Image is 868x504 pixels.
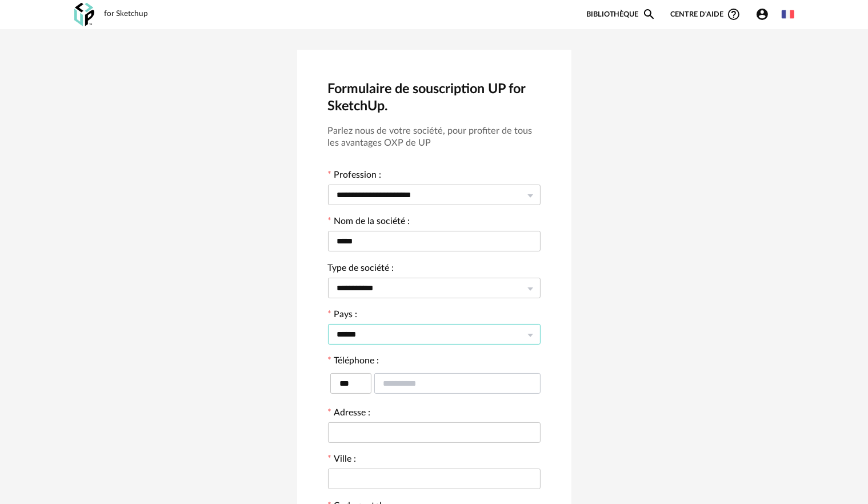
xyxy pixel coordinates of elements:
label: Ville : [328,455,357,466]
span: Help Circle Outline icon [727,7,741,21]
label: Adresse : [328,409,371,420]
span: Magnify icon [642,7,656,21]
h2: Formulaire de souscription UP for SketchUp. [328,81,541,115]
span: Centre d'aideHelp Circle Outline icon [670,7,741,21]
img: OXP [74,3,94,26]
label: Pays : [328,310,358,322]
label: Nom de la société : [328,217,410,229]
h3: Parlez nous de votre société, pour profiter de tous les avantages OXP de UP [328,125,541,149]
label: Type de société : [328,264,394,275]
div: for Sketchup [105,9,149,19]
span: Account Circle icon [755,7,769,21]
label: Profession : [328,171,382,182]
a: BibliothèqueMagnify icon [586,7,656,21]
span: Account Circle icon [755,7,774,21]
img: fr [782,8,794,21]
label: Téléphone : [328,357,379,368]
